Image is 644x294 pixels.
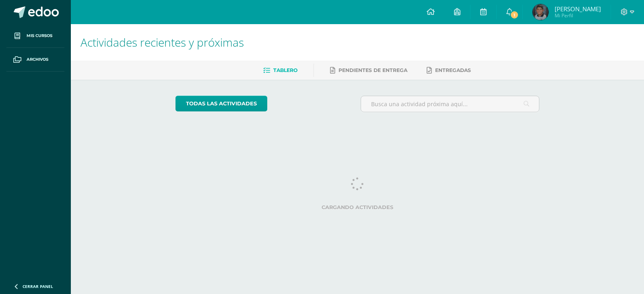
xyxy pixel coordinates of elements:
[361,96,539,112] input: Busca una actividad próxima aquí...
[80,35,244,50] span: Actividades recientes y próximas
[27,56,48,63] span: Archivos
[339,67,407,73] span: Pendientes de entrega
[6,48,64,72] a: Archivos
[23,284,53,289] span: Cerrar panel
[533,4,549,20] img: c0fc88b6cdce0aca5e5747acf1752c14.png
[555,12,601,19] span: Mi Perfil
[175,96,267,111] a: todas las Actividades
[435,67,471,73] span: Entregadas
[263,64,297,77] a: Tablero
[427,64,471,77] a: Entregadas
[6,24,64,48] a: Mis cursos
[273,67,297,73] span: Tablero
[555,5,601,13] span: [PERSON_NAME]
[27,33,52,39] span: Mis cursos
[330,64,407,77] a: Pendientes de entrega
[510,10,518,19] span: 1
[175,204,540,210] label: Cargando actividades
